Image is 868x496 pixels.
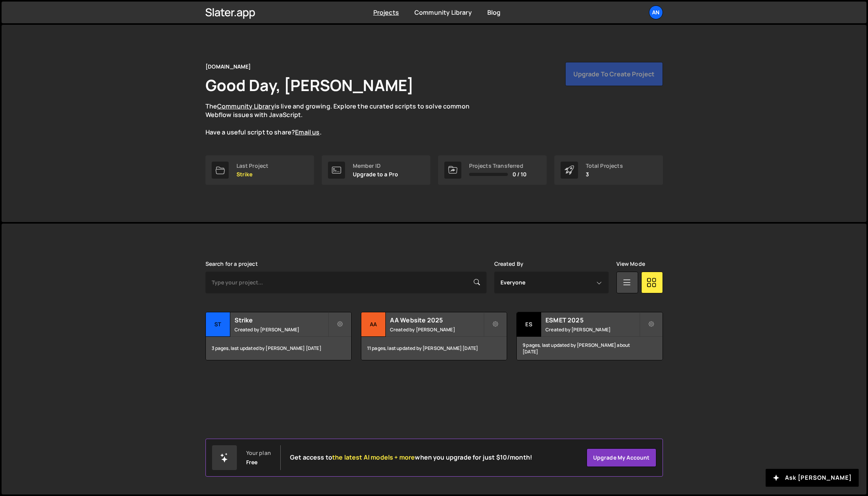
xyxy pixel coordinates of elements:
[414,8,472,17] a: Community Library
[236,171,269,177] p: Strike
[616,261,645,267] label: View Mode
[373,8,399,17] a: Projects
[205,74,414,96] h1: Good Day, [PERSON_NAME]
[246,459,258,465] div: Free
[586,163,623,169] div: Total Projects
[469,163,527,169] div: Projects Transferred
[332,453,415,462] span: the latest AI models + more
[353,163,399,169] div: Member ID
[361,312,507,360] a: AA AA Website 2025 Created by [PERSON_NAME] 11 pages, last updated by [PERSON_NAME] [DATE]
[649,5,663,19] a: An
[295,128,319,136] a: Email us
[246,450,271,456] div: Your plan
[205,102,485,137] p: The is live and growing. Explore the curated scripts to solve common Webflow issues with JavaScri...
[545,326,639,333] small: Created by [PERSON_NAME]
[545,316,639,324] h2: ESMET 2025
[205,155,314,185] a: Last Project Strike
[235,326,328,333] small: Created by [PERSON_NAME]
[587,448,656,467] a: Upgrade my account
[516,312,663,360] a: ES ESMET 2025 Created by [PERSON_NAME] 9 pages, last updated by [PERSON_NAME] about [DATE]
[205,62,251,71] div: [DOMAIN_NAME]
[361,337,507,360] div: 11 pages, last updated by [PERSON_NAME] [DATE]
[205,272,487,293] input: Type your project...
[206,337,351,360] div: 3 pages, last updated by [PERSON_NAME] [DATE]
[517,337,662,360] div: 9 pages, last updated by [PERSON_NAME] about [DATE]
[586,171,623,177] p: 3
[517,312,541,337] div: ES
[290,454,532,461] h2: Get access to when you upgrade for just $10/month!
[766,469,859,487] button: Ask [PERSON_NAME]
[236,163,269,169] div: Last Project
[487,8,501,17] a: Blog
[494,261,524,267] label: Created By
[361,312,386,337] div: AA
[235,316,328,324] h2: Strike
[206,312,230,337] div: St
[390,316,483,324] h2: AA Website 2025
[390,326,483,333] small: Created by [PERSON_NAME]
[353,171,399,177] p: Upgrade to a Pro
[205,261,258,267] label: Search for a project
[217,102,274,110] a: Community Library
[205,312,352,360] a: St Strike Created by [PERSON_NAME] 3 pages, last updated by [PERSON_NAME] [DATE]
[513,171,527,177] span: 0 / 10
